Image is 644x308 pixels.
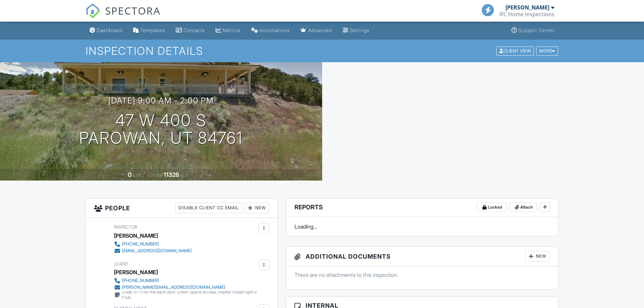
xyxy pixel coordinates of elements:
span: Lot Size [148,173,163,178]
span: sq.ft. [180,173,189,178]
div: Dashboard [97,27,122,33]
p: There are no attachments to this inspection. [294,271,550,279]
a: Contacts [173,24,208,37]
div: [PERSON_NAME] [114,267,158,277]
div: Templates [140,27,165,33]
a: SPECTORA [86,9,161,23]
a: Settings [340,24,372,37]
div: [PERSON_NAME] [505,4,549,11]
div: [EMAIL_ADDRESS][DOMAIN_NAME] [122,248,192,254]
a: Templates [130,24,168,37]
div: Code 3773 for the back door. Crawl Space access, master closet right of tub. [122,289,257,300]
img: The Best Home Inspection Software - Spectora [86,3,100,18]
div: Settings [350,27,369,33]
span: SPECTORA [105,3,161,18]
span: Inspector [114,224,137,230]
span: Client [114,261,128,266]
div: Metrics [223,27,240,33]
div: New [245,203,269,213]
a: Metrics [213,24,243,37]
a: Client View [496,48,535,53]
div: IFC Home Inspections [499,11,554,18]
h3: People [86,198,278,218]
a: [EMAIL_ADDRESS][DOMAIN_NAME] [114,247,192,254]
div: New [525,251,550,262]
a: Advanced [298,24,335,37]
div: Support Center [519,27,555,33]
div: Advanced [308,27,332,33]
div: Contacts [184,27,205,33]
h1: 47 W 400 S Parowan, UT 84761 [79,112,243,147]
h3: [DATE] 9:00 am - 2:00 pm [108,96,214,105]
span: sq. ft. [133,173,142,178]
div: [PHONE_NUMBER] [122,278,159,283]
a: Support Center [509,24,557,37]
div: [PERSON_NAME][EMAIL_ADDRESS][DOMAIN_NAME] [122,285,225,290]
div: Automations [260,27,290,33]
a: Dashboard [87,24,125,37]
a: [PHONE_NUMBER] [114,241,192,247]
div: 0 [128,171,132,178]
a: Automations (Basic) [248,24,292,37]
a: [PERSON_NAME][EMAIL_ADDRESS][DOMAIN_NAME] [114,284,257,291]
div: 11326 [164,171,179,178]
div: [PHONE_NUMBER] [122,241,159,247]
div: More [536,46,558,55]
a: [PHONE_NUMBER] [114,277,257,284]
div: Client View [496,46,534,55]
h1: Inspection Details [86,45,559,57]
div: Disable Client CC Email [175,203,242,213]
div: [PERSON_NAME] [114,231,158,241]
h3: Additional Documents [286,247,558,266]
